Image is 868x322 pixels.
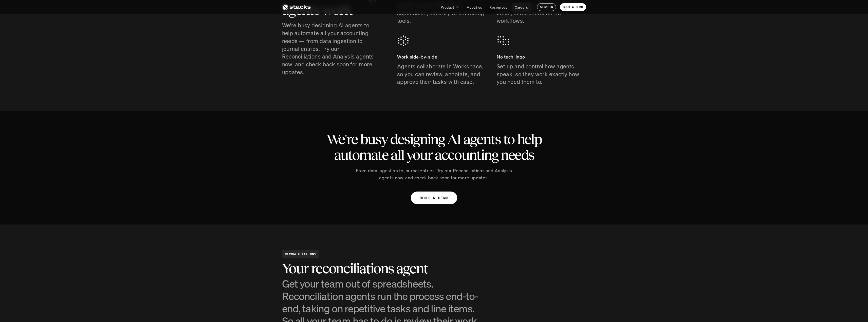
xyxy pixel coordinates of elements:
p: Agents collaborate in Workspace, so you can review, annotate, and approve their tasks with ease. [397,63,487,86]
p: SIGN IN [540,5,553,9]
p: About us [467,5,482,10]
h2: RECONCILIATIONS [285,251,316,257]
a: About us [464,3,485,12]
h2: Your reconciliations agent [282,261,485,276]
p: We're busy designing AI agents to help automate all your accounting needs — from data ingestion t... [282,22,377,76]
p: From data ingestion to journal entries. Try our Reconciliations and Analysis agents now, and chec... [352,167,516,182]
p: Set up and control how agents speak, so they work exactly how you need them to. [497,63,586,86]
a: Privacy Policy [60,97,82,100]
a: Careers [512,3,531,12]
h2: We're busy designing AI agents to help automate all your accounting needs [323,131,546,163]
p: Work side-by-side [397,53,487,61]
a: Resources [486,3,510,12]
a: BOOK A DEMO [560,3,586,11]
p: Product [441,5,454,10]
a: BOOK A DEMO [411,192,457,204]
p: BOOK A DEMO [420,194,449,202]
p: Resources [489,5,507,10]
p: No tech lingo [497,53,586,61]
p: Careers [515,5,528,10]
p: BOOK A DEMO [563,5,583,9]
a: SIGN IN [537,3,556,11]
